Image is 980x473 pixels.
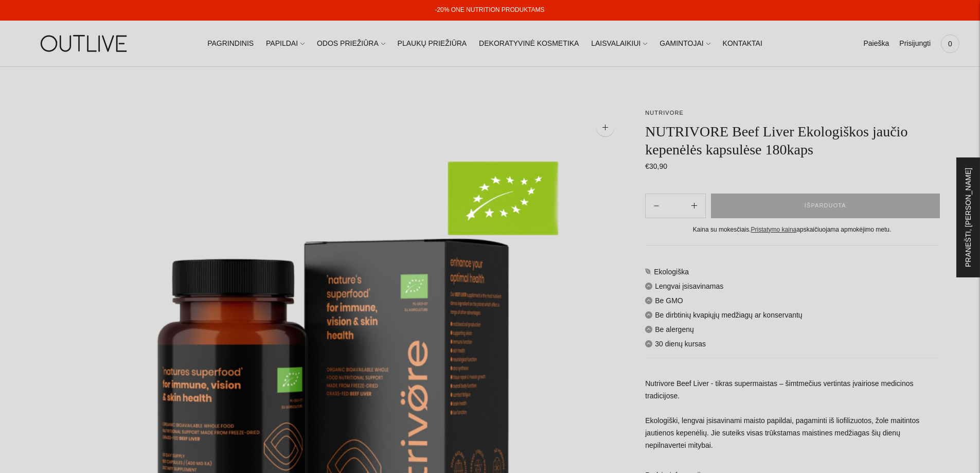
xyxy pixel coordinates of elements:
[645,122,939,159] h1: NUTRIVORE Beef Liver Ekologiškos jaučio kepenėlės kapsulėse 180kaps
[899,32,931,55] a: Prisijungti
[646,194,667,218] button: Add product quantity
[863,32,889,55] a: Paieška
[941,32,959,55] a: 0
[683,194,705,218] button: Subtract product quantity
[723,32,762,55] a: KONTAKTAI
[667,198,683,213] input: Product quantity
[266,32,305,55] a: PAPILDAI
[591,32,647,55] a: LAISVALAIKIUI
[645,162,667,170] span: €30,90
[645,378,939,452] p: Nutrivore Beef Liver - tikras supermaistas – šimtmečius vertintas įvairiose medicinos tradicijose...
[207,32,254,55] a: PAGRINDINIS
[645,110,684,116] a: NUTRIVORE
[711,194,940,218] button: IŠPARDUOTA
[805,201,846,211] span: IŠPARDUOTA
[398,32,467,55] a: PLAUKŲ PRIEŽIŪRA
[751,226,797,233] a: Pristatymo kaina
[645,224,939,235] div: Kaina su mokesčiais. apskaičiuojama apmokėjimo metu.
[435,6,544,13] a: -20% ONE NUTRITION PRODUKTAMS
[660,32,710,55] a: GAMINTOJAI
[317,32,385,55] a: ODOS PRIEŽIŪRA
[479,32,579,55] a: DEKORATYVINĖ KOSMETIKA
[21,26,149,61] img: OUTLIVE
[943,37,957,51] span: 0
